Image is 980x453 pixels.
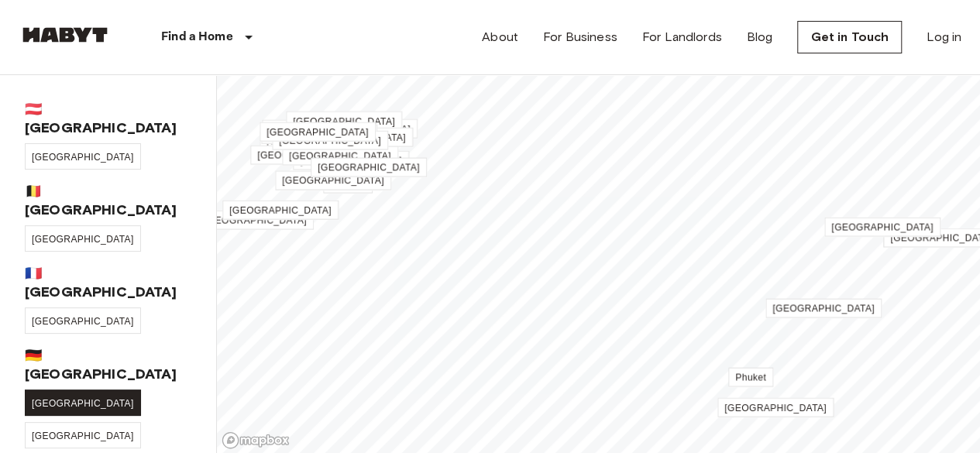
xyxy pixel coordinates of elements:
[717,400,834,417] div: Map marker
[250,148,366,164] div: Map marker
[831,222,934,233] span: [GEOGRAPHIC_DATA]
[927,28,961,46] a: Log in
[260,134,376,150] div: Map marker
[25,390,141,416] a: [GEOGRAPHIC_DATA]
[728,368,773,387] a: Phuket
[266,127,369,138] span: [GEOGRAPHIC_DATA]
[543,28,617,46] a: For Business
[293,116,395,127] span: [GEOGRAPHIC_DATA]
[25,100,191,137] span: 🇦🇹 [GEOGRAPHIC_DATA]
[261,127,377,143] div: Map marker
[229,205,332,216] span: [GEOGRAPHIC_DATA]
[222,431,290,449] a: Mapbox logo
[161,28,233,46] p: Find a Home
[257,150,359,161] span: [GEOGRAPHIC_DATA]
[735,372,766,383] span: Phuket
[482,28,518,46] a: About
[304,132,406,143] span: [GEOGRAPHIC_DATA]
[275,173,391,190] div: Map marker
[724,403,827,414] span: [GEOGRAPHIC_DATA]
[262,120,378,139] a: [GEOGRAPHIC_DATA]
[32,152,134,163] span: [GEOGRAPHIC_DATA]
[765,299,882,318] a: [GEOGRAPHIC_DATA]
[311,160,427,177] div: Map marker
[286,114,402,130] div: Map marker
[824,218,940,237] a: [GEOGRAPHIC_DATA]
[205,215,307,226] span: [GEOGRAPHIC_DATA]
[260,122,376,142] a: [GEOGRAPHIC_DATA]
[293,153,409,170] div: Map marker
[260,125,376,141] div: Map marker
[289,151,391,162] span: [GEOGRAPHIC_DATA]
[747,28,773,46] a: Blog
[282,149,398,165] div: Map marker
[25,346,191,383] span: 🇩🇪 [GEOGRAPHIC_DATA]
[19,27,112,43] img: Habyt
[222,203,339,219] div: Map marker
[282,176,384,187] span: [GEOGRAPHIC_DATA]
[25,143,141,170] a: [GEOGRAPHIC_DATA]
[198,213,314,229] div: Map marker
[772,304,875,314] span: [GEOGRAPHIC_DATA]
[282,146,398,166] a: [GEOGRAPHIC_DATA]
[318,163,420,173] span: [GEOGRAPHIC_DATA]
[32,431,134,441] span: [GEOGRAPHIC_DATA]
[286,112,402,131] a: [GEOGRAPHIC_DATA]
[25,307,141,334] a: [GEOGRAPHIC_DATA]
[728,370,773,386] div: Map marker
[765,301,882,317] div: Map marker
[250,146,366,165] a: [GEOGRAPHIC_DATA]
[311,158,427,177] a: [GEOGRAPHIC_DATA]
[717,398,834,417] a: [GEOGRAPHIC_DATA]
[272,133,388,149] div: Map marker
[32,316,134,327] span: [GEOGRAPHIC_DATA]
[279,136,381,146] span: [GEOGRAPHIC_DATA]
[222,201,339,220] a: [GEOGRAPHIC_DATA]
[642,28,722,46] a: For Landlords
[797,21,902,53] a: Get in Touch
[32,398,134,409] span: [GEOGRAPHIC_DATA]
[275,171,391,190] a: [GEOGRAPHIC_DATA]
[25,422,141,448] a: [GEOGRAPHIC_DATA]
[25,182,191,219] span: 🇧🇪 [GEOGRAPHIC_DATA]
[300,156,402,166] span: [GEOGRAPHIC_DATA]
[323,177,373,193] div: Map marker
[25,225,141,252] a: [GEOGRAPHIC_DATA]
[308,124,411,135] span: [GEOGRAPHIC_DATA]
[32,234,134,245] span: [GEOGRAPHIC_DATA]
[198,211,314,230] a: [GEOGRAPHIC_DATA]
[25,264,191,301] span: 🇫🇷 [GEOGRAPHIC_DATA]
[824,220,940,236] div: Map marker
